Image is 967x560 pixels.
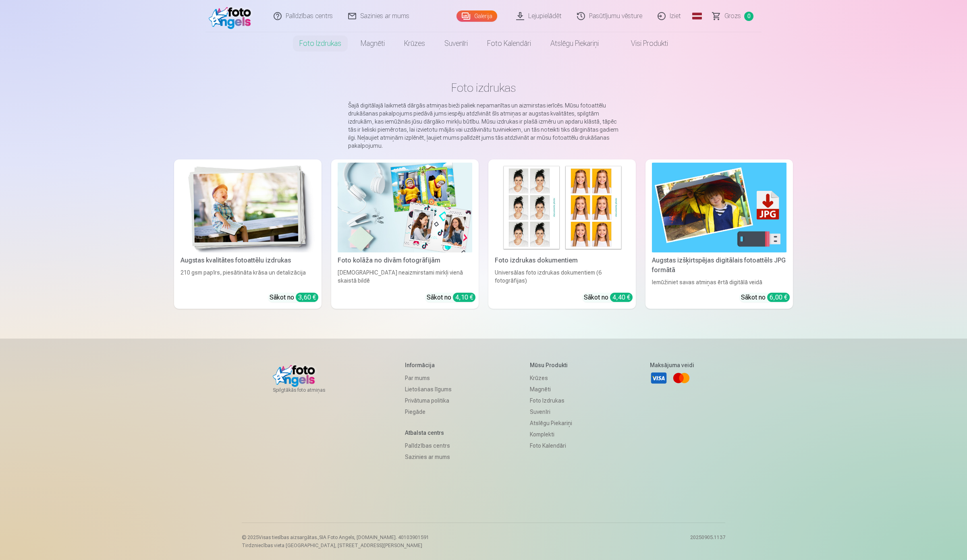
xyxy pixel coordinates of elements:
[650,361,694,369] h5: Maksājuma veidi
[608,32,678,55] a: Visi produkti
[334,269,475,286] div: [DEMOGRAPHIC_DATA] neaizmirstami mirkļi vienā skaistā bildē
[177,269,318,286] div: 210 gsm papīrs, piesātināta krāsa un detalizācija
[453,293,475,302] div: 4,10 €
[530,406,572,417] a: Suvenīri
[405,406,452,417] a: Piegāde
[394,32,435,55] a: Krūzes
[649,278,790,286] div: Iemūžiniet savas atmiņas ērtā digitālā veidā
[405,361,452,369] h5: Informācija
[405,395,452,406] a: Privātuma politika
[530,429,572,440] a: Komplekti
[495,163,629,252] img: Foto izdrukas dokumentiem
[174,159,322,309] a: Augstas kvalitātes fotoattēlu izdrukasAugstas kvalitātes fotoattēlu izdrukas210 gsm papīrs, piesā...
[492,269,633,286] div: Universālas foto izdrukas dokumentiem (6 fotogrāfijas)
[457,10,497,22] a: Galerija
[741,293,790,302] div: Sākot no
[530,417,572,429] a: Atslēgu piekariņi
[427,293,475,302] div: Sākot no
[242,542,429,549] p: Tirdzniecības vieta [GEOGRAPHIC_DATA], [STREET_ADDRESS][PERSON_NAME]
[650,369,668,387] a: Visa
[530,395,572,406] a: Foto izdrukas
[610,293,633,302] div: 4,40 €
[296,293,318,302] div: 3,60 €
[767,293,790,302] div: 6,00 €
[530,372,572,384] a: Krūzes
[181,163,315,252] img: Augstas kvalitātes fotoattēlu izdrukas
[477,32,541,55] a: Foto kalendāri
[645,159,793,309] a: Augstas izšķirtspējas digitālais fotoattēls JPG formātāAugstas izšķirtspējas digitālais fotoattēl...
[584,293,633,302] div: Sākot no
[270,293,318,302] div: Sākot no
[672,369,690,387] a: Mastercard
[492,256,633,265] div: Foto izdrukas dokumentiem
[348,101,619,150] p: Šajā digitālajā laikmetā dārgās atmiņas bieži paliek nepamanītas un aizmirstas ierīcēs. Mūsu foto...
[541,32,608,55] a: Atslēgu piekariņi
[488,159,636,309] a: Foto izdrukas dokumentiemFoto izdrukas dokumentiemUniversālas foto izdrukas dokumentiem (6 fotogr...
[242,534,429,541] p: © 2025 Visas tiesības aizsargātas. ,
[724,11,741,21] span: Grozs
[530,384,572,395] a: Magnēti
[273,387,327,393] p: Spilgtākās foto atmiņas
[319,535,429,540] span: SIA Foto Angels, [DOMAIN_NAME]. 40103901591
[530,361,572,369] h5: Mūsu produkti
[744,12,753,21] span: 0
[290,32,351,55] a: Foto izdrukas
[351,32,394,55] a: Magnēti
[652,163,786,252] img: Augstas izšķirtspējas digitālais fotoattēls JPG formātā
[405,451,452,463] a: Sazinies ar mums
[405,372,452,384] a: Par mums
[649,256,790,275] div: Augstas izšķirtspējas digitālais fotoattēls JPG formātā
[177,256,318,265] div: Augstas kvalitātes fotoattēlu izdrukas
[334,256,475,265] div: Foto kolāža no divām fotogrāfijām
[405,440,452,451] a: Palīdzības centrs
[181,81,786,95] h1: Foto izdrukas
[405,384,452,395] a: Lietošanas līgums
[690,534,725,549] p: 20250905.1137
[435,32,477,55] a: Suvenīri
[338,163,472,252] img: Foto kolāža no divām fotogrāfijām
[405,429,452,437] h5: Atbalsta centrs
[530,440,572,451] a: Foto kalendāri
[209,3,255,29] img: /fa1
[331,159,479,309] a: Foto kolāža no divām fotogrāfijāmFoto kolāža no divām fotogrāfijām[DEMOGRAPHIC_DATA] neaizmirstam...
